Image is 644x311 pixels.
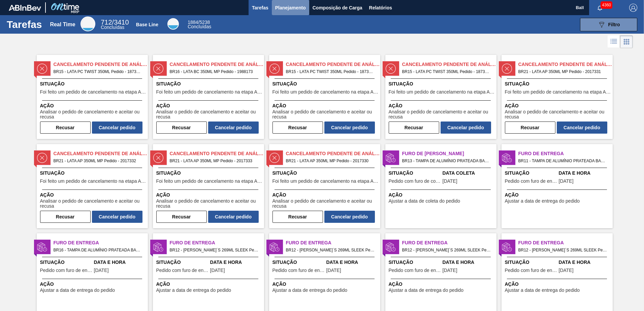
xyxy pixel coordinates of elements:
span: Situação [156,80,262,88]
span: Furo de Entrega [518,150,613,157]
span: Analisar o pedido de cancelamento e aceitar ou recusa [156,109,262,120]
span: Ajustar a data de entrega do pedido [389,288,464,293]
span: Ação [156,102,262,109]
span: Situação [40,80,146,88]
span: / 5238 [188,20,210,25]
span: BR21 - LATA AP 350ML MP Pedido - 2017332 [54,157,142,165]
span: Cancelamento Pendente de Análise [286,61,380,68]
span: Ajustar a data de entrega do pedido [272,288,348,293]
button: Recusar [40,211,91,223]
span: 26/08/2025, [559,268,574,273]
span: Situação [389,80,495,88]
span: Situação [505,259,557,266]
span: Analisar o pedido de cancelamento e aceitar ou recusa [272,109,379,120]
span: BR12 - LATA MIKE´S 269ML SLEEK Pedido - 621549 [518,246,607,254]
span: 26/08/2025, [94,268,109,273]
div: Completar tarefa: 29871826 [40,120,142,134]
span: Data e Hora [210,259,262,266]
span: Pedido com furo de coleta [389,179,441,184]
span: Foi feito um pedido de cancelamento na etapa Aguardando Faturamento [156,90,262,95]
span: BR21 - LATA AP 350ML MP Pedido - 2017330 [286,157,375,165]
span: Cancelamento Pendente de Análise [54,61,148,68]
span: Cancelamento Pendente de Análise [54,150,148,157]
span: Cancelamento Pendente de Análise [402,61,496,68]
button: Recusar [156,122,207,134]
img: status [502,64,512,74]
span: Situação [156,259,208,266]
span: BR16 - LATA BC 350ML MP Pedido - 1988173 [170,68,259,75]
span: BR16 - TAMPA DE ALUMÍNIO PRATEADA BALL CDL Pedido - 1958240 [54,246,142,254]
img: status [153,153,163,163]
span: Situação [272,170,379,177]
span: Ação [389,281,495,288]
span: Analisar o pedido de cancelamento e aceitar ou recusa [505,109,611,120]
button: Recusar [505,122,555,134]
span: Pedido com furo de entrega [389,268,441,273]
span: Pedido com furo de entrega [505,179,557,184]
button: Notificações [589,3,611,12]
span: BR21 - LATA AP 350ML MP Pedido - 2017331 [518,68,607,75]
span: 26/08/2025, [210,268,225,273]
span: BR13 - TAMPA DE ALUMÍNIO PRATEADA BALL CDL Pedido - 2011028 [402,157,491,165]
button: Cancelar pedido [324,211,375,223]
span: Cancelamento Pendente de Análise [170,61,264,68]
span: Analisar o pedido de cancelamento e aceitar ou recusa [389,109,495,120]
span: Concluídas [101,25,124,30]
span: Data Coleta [443,170,495,177]
span: Data e Hora [326,259,379,266]
span: BR15 - LATA PC TWIST 350ML Pedido - 1873064 [402,68,491,75]
button: Recusar [40,122,91,134]
span: Ação [272,102,379,109]
span: Pedido com furo de entrega [505,268,557,273]
span: BR15 - LATA PC TWIST 350ML Pedido - 1873066 [286,68,375,75]
button: Cancelar pedido [557,122,607,134]
span: Analisar o pedido de cancelamento e aceitar ou recusa [156,199,262,209]
img: status [269,64,280,74]
div: Completar tarefa: 29884490 [272,209,375,223]
span: Ajustar a data de coleta do pedido [389,199,460,204]
span: Ação [40,102,146,109]
span: Foi feito um pedido de cancelamento na etapa Aguardando Faturamento [40,179,146,184]
span: 4360 [601,1,612,9]
button: Cancelar pedido [92,211,142,223]
img: status [269,242,280,252]
span: 1884 [188,20,198,25]
button: Cancelar pedido [208,122,259,134]
span: Analisar o pedido de cancelamento e aceitar ou recusa [40,109,146,120]
span: Analisar o pedido de cancelamento e aceitar ou recusa [40,199,146,209]
span: Pedido com furo de entrega [40,268,92,273]
span: Situação [272,259,325,266]
span: Relatórios [369,4,392,12]
span: Situação [505,80,611,88]
div: Completar tarefa: 29871867 [389,120,491,134]
span: Ajustar a data de entrega do pedido [40,288,115,293]
span: Furo de Entrega [402,239,496,246]
div: Base Line [167,18,179,30]
div: Completar tarefa: 29884487 [505,120,607,134]
span: Data e Hora [559,259,611,266]
div: Visão em Lista [608,35,620,48]
span: Cancelamento Pendente de Análise [518,61,613,68]
span: Cancelamento Pendente de Análise [170,150,264,157]
span: 25/08/2025, [559,179,574,184]
span: BR12 - LATA MIKE´S 269ML SLEEK Pedido - 621548 [402,246,491,254]
span: Tarefas [252,4,268,12]
img: status [386,242,396,252]
span: BR12 - LATA MIKE´S 269ML SLEEK Pedido - 460678 [286,246,375,254]
div: Visão em Cards [620,35,633,48]
span: Ação [505,192,611,199]
span: Ação [272,192,379,199]
span: 712 [101,19,112,26]
span: Ajustar a data de entrega do pedido [505,288,580,293]
span: Data e Hora [559,170,611,177]
span: / 3410 [101,19,129,26]
img: status [37,242,47,252]
button: Recusar [156,211,207,223]
span: Pedido com furo de entrega [272,268,325,273]
span: Furo de Entrega [54,239,148,246]
button: Recusar [272,211,323,223]
button: Recusar [272,122,323,134]
div: Completar tarefa: 29884489 [156,209,259,223]
span: Ação [389,102,495,109]
div: Completar tarefa: 29871827 [156,120,259,134]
